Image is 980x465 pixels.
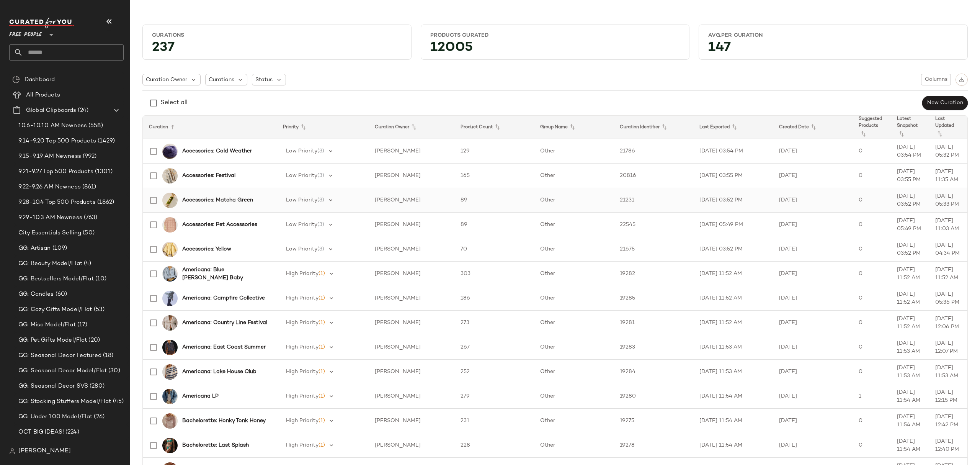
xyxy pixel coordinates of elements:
td: [DATE] 11:52 AM [891,311,929,335]
span: Curation Owner [146,76,187,84]
span: GG: Misc Model/Flat [18,321,76,329]
span: Low Priority [286,197,317,203]
td: [DATE] [773,335,853,360]
td: [DATE] 11:53 AM [891,360,929,384]
td: 19284 [614,360,693,384]
span: GG: Seasonal Decor SVS [18,382,88,391]
span: 9.29-10.3 AM Newness [18,213,82,222]
span: (24) [76,106,88,115]
td: [DATE] 11:54 AM [693,433,773,458]
span: (60) [54,290,67,299]
img: 102683299_066_a [162,413,178,429]
b: Bachelorette: Honky Tonk Honey [182,417,266,425]
th: Suggested Products [853,116,891,139]
td: 19285 [614,286,693,311]
td: 0 [853,311,891,335]
span: (1) [318,442,325,448]
td: 273 [454,311,534,335]
b: Americana: Campfire Collective [182,294,265,302]
td: [DATE] 05:49 PM [693,213,773,237]
span: (558) [87,121,103,130]
td: 21231 [614,188,693,213]
td: [DATE] 11:35 AM [929,164,967,188]
span: Status [255,76,273,84]
td: [PERSON_NAME] [369,335,455,360]
span: SEPT BIG IDEAS! [18,443,65,452]
td: [DATE] 12:07 PM [929,335,967,360]
b: Accessories: Cold Weather [182,147,252,155]
span: (3) [317,148,324,154]
td: [DATE] 11:54 AM [891,433,929,458]
td: 1 [853,384,891,409]
span: (1862) [96,198,114,207]
b: Accessories: Yellow [182,245,231,253]
span: (17) [76,321,88,329]
td: Other [534,213,614,237]
span: New Curation [927,100,963,106]
span: Low Priority [286,222,317,228]
td: 21786 [614,139,693,164]
td: [DATE] 11:52 AM [891,286,929,311]
span: GG: Cozy Gifts Model/Flat [18,305,92,314]
span: (20) [87,336,100,345]
td: [DATE] 12:06 PM [929,311,967,335]
td: [PERSON_NAME] [369,311,455,335]
div: Products Curated [430,32,680,39]
img: 92311265_079_b [162,242,178,257]
span: City Essentials Selling [18,229,81,237]
td: [DATE] [773,360,853,384]
th: Priority [277,116,369,139]
span: GG: Seasonal Decor Model/Flat [18,367,107,375]
span: All Products [26,91,60,100]
td: 0 [853,335,891,360]
span: Global Clipboards [26,106,76,115]
span: (1) [318,295,325,301]
td: 0 [853,262,891,286]
td: [DATE] 11:52 AM [693,311,773,335]
th: Latest Snapshot [891,116,929,139]
span: (30) [107,367,120,375]
td: Other [534,360,614,384]
span: (3) [317,197,324,203]
span: High Priority [286,344,318,350]
span: Dashboard [24,75,55,84]
td: [DATE] 04:34 PM [929,237,967,262]
img: 93911964_010_0 [162,315,178,331]
div: 12005 [424,42,686,56]
td: [DATE] 12:15 PM [929,384,967,409]
td: 252 [454,360,534,384]
td: [PERSON_NAME] [369,188,455,213]
span: (1) [318,393,325,399]
span: GG: Stocking Stuffers Model/Flat [18,397,111,406]
td: [DATE] [773,311,853,335]
td: [DATE] 11:54 AM [891,384,929,409]
td: 0 [853,360,891,384]
span: (748) [65,443,81,452]
span: (1301) [93,167,113,176]
td: [DATE] 11:52 AM [693,286,773,311]
td: [DATE] [773,409,853,433]
td: 19282 [614,262,693,286]
td: 19283 [614,335,693,360]
td: [PERSON_NAME] [369,286,455,311]
img: 96191242_040_g [162,389,178,404]
td: [DATE] 11:53 AM [891,335,929,360]
span: Low Priority [286,173,317,178]
td: [DATE] 11:52 AM [929,262,967,286]
div: Curations [152,32,402,39]
td: 19281 [614,311,693,335]
span: (10) [94,275,107,283]
span: 9.14-9.20 Top 500 Products [18,137,96,146]
span: (3) [317,222,324,228]
img: 104720784_230_b [162,193,178,208]
td: Other [534,164,614,188]
td: Other [534,139,614,164]
td: [DATE] [773,213,853,237]
button: Columns [921,74,951,85]
td: [DATE] 03:52 PM [693,237,773,262]
td: [PERSON_NAME] [369,384,455,409]
span: (3) [317,246,324,252]
th: Curation [143,116,277,139]
td: Other [534,335,614,360]
span: Low Priority [286,246,317,252]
